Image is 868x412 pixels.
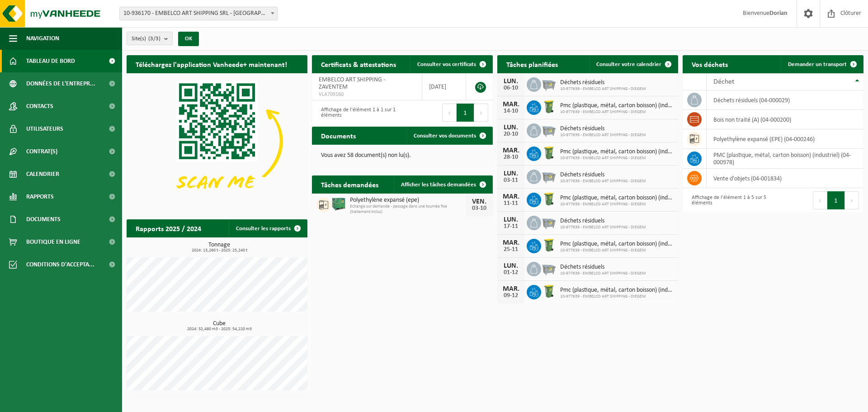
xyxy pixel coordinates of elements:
div: 28-10 [502,154,520,161]
span: Demander un transport [788,62,847,67]
td: [DATE] [422,73,466,100]
div: 03-11 [502,177,520,184]
div: LUN. [502,262,520,270]
span: 10-936170 - EMBELCO ART SHIPPING SRL - ETTERBEEK [120,7,277,20]
div: LUN. [502,170,520,177]
span: Consulter vos documents [414,133,476,139]
a: Consulter votre calendrier [589,55,677,73]
div: MAR. [502,239,520,246]
button: Previous [813,191,827,209]
div: LUN. [502,78,520,85]
img: WB-0240-HPE-GN-50 [541,145,557,161]
span: Conditions d'accepta... [26,253,94,276]
div: 20-10 [502,131,520,137]
span: Pmc (plastique, métal, carton boisson) (industriel) [560,241,674,248]
div: VEN. [470,198,488,205]
span: Déchets résiduels [560,79,646,86]
div: 14-10 [502,108,520,114]
h3: Tonnage [131,242,307,253]
h2: Certificats & attestations [312,55,405,73]
h2: Vos déchets [683,55,737,73]
span: Documents [26,208,61,231]
img: WB-0240-HPE-GN-50 [541,191,557,207]
img: WB-0240-HPE-GN-50 [541,99,557,114]
p: Vous avez 58 document(s) non lu(s). [321,152,484,159]
span: 10-977639 - EMBELCO ART SHIPPING - DIEGEM [560,86,646,92]
img: Download de VHEPlus App [127,73,307,209]
div: 09-12 [502,293,520,299]
img: WB-2500-GAL-GY-01 [541,168,557,184]
span: Afficher les tâches demandées [401,182,476,188]
div: 01-12 [502,270,520,276]
span: 10-977639 - EMBELCO ART SHIPPING - DIEGEM [560,109,674,115]
img: WB-0240-HPE-GN-50 [541,284,557,299]
div: 25-11 [502,246,520,253]
a: Demander un transport [781,55,863,73]
span: Déchets résiduels [560,264,646,271]
div: 11-11 [502,200,520,207]
div: MAR. [502,101,520,108]
td: déchets résiduels (04-000029) [707,90,863,110]
h2: Tâches demandées [312,175,387,193]
strong: Dorian [769,10,788,17]
button: Previous [442,104,457,122]
span: Contrat(s) [26,140,57,163]
div: MAR. [502,285,520,293]
a: Consulter vos certificats [410,55,492,73]
span: Tableau de bord [26,50,75,72]
span: Pmc (plastique, métal, carton boisson) (industriel) [560,148,674,156]
img: WB-0240-HPE-GN-50 [541,237,557,253]
h2: Tâches planifiées [497,55,567,73]
span: 10-977639 - EMBELCO ART SHIPPING - DIEGEM [560,179,646,184]
div: 03-10 [470,205,488,212]
div: 06-10 [502,85,520,91]
span: 10-977639 - EMBELCO ART SHIPPING - DIEGEM [560,202,674,207]
span: Echange sur demande - passage dans une tournée fixe (traitement inclus) [350,204,466,215]
h2: Téléchargez l'application Vanheede+ maintenant! [127,55,296,73]
span: 10-936170 - EMBELCO ART SHIPPING SRL - ETTERBEEK [119,7,278,20]
span: 10-977639 - EMBELCO ART SHIPPING - DIEGEM [560,248,674,253]
iframe: chat widget [5,392,151,412]
img: WB-2500-GAL-GY-01 [541,214,557,230]
div: Affichage de l'élément 1 à 5 sur 5 éléments [687,190,769,210]
span: 10-977639 - EMBELCO ART SHIPPING - DIEGEM [560,133,646,138]
span: Déchets résiduels [560,171,646,179]
h2: Rapports 2025 / 2024 [127,219,210,237]
button: Next [474,104,488,122]
span: Consulter votre calendrier [596,62,661,67]
span: Pmc (plastique, métal, carton boisson) (industriel) [560,102,674,109]
button: Site(s)(3/3) [127,32,173,45]
span: Utilisateurs [26,118,63,140]
td: bois non traité (A) (04-000200) [707,110,863,129]
div: MAR. [502,193,520,200]
td: vente d'objets (04-001834) [707,169,863,188]
count: (3/3) [148,36,160,42]
span: Site(s) [132,32,160,46]
span: 10-977639 - EMBELCO ART SHIPPING - DIEGEM [560,271,646,276]
span: Données de l'entrepr... [26,72,95,95]
span: Pmc (plastique, métal, carton boisson) (industriel) [560,194,674,202]
span: Consulter vos certificats [417,62,476,67]
img: WB-2500-GAL-GY-01 [541,122,557,137]
span: Boutique en ligne [26,231,80,253]
button: OK [178,32,199,46]
span: Polyethylène expansé (epe) [350,197,466,204]
a: Consulter les rapports [229,219,307,237]
span: Contacts [26,95,53,118]
div: MAR. [502,147,520,154]
button: 1 [457,104,474,122]
span: Déchets résiduels [560,218,646,225]
span: EMBELCO ART SHIPPING - ZAVENTEM [319,76,385,90]
a: Consulter vos documents [406,127,492,145]
div: Affichage de l'élément 1 à 1 sur 1 éléments [316,103,398,123]
img: WB-2500-GAL-GY-01 [541,76,557,91]
td: PMC (plastique, métal, carton boisson) (industriel) (04-000978) [707,149,863,169]
span: Calendrier [26,163,59,185]
span: Déchets résiduels [560,125,646,133]
span: 10-977639 - EMBELCO ART SHIPPING - DIEGEM [560,294,674,299]
div: LUN. [502,216,520,223]
button: 1 [827,191,845,209]
button: Next [845,191,859,209]
h2: Documents [312,127,365,144]
div: LUN. [502,124,520,131]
